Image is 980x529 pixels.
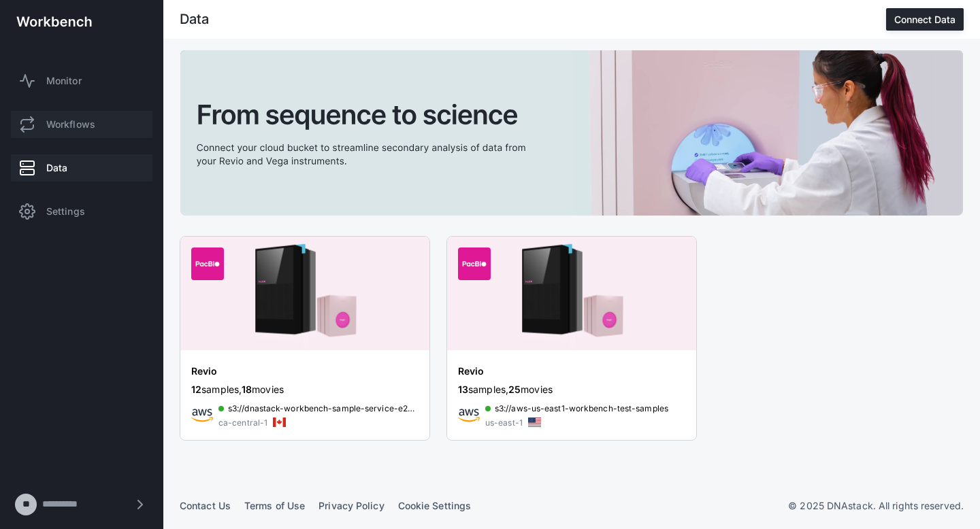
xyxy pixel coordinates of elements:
div: Revio [458,364,685,378]
span: samples, movies [191,383,284,395]
a: Cookie Settings [398,500,472,511]
span: 25 [508,383,521,395]
span: samples, movies [458,383,553,395]
div: ca-central-1 [218,416,267,430]
a: Data [11,154,152,182]
img: aws-banner [447,237,696,350]
a: Contact Us [180,500,231,511]
span: 18 [242,383,252,395]
a: Terms of Use [244,500,305,511]
img: aws-banner [180,237,429,350]
a: Monitor [11,67,152,95]
span: Workflows [46,118,95,131]
p: © 2025 DNAstack. All rights reserved. [788,499,964,513]
div: Data [180,13,209,27]
img: awsicon [458,405,480,426]
a: Workflows [11,111,152,138]
img: organization-logo [458,248,491,280]
button: Connect Data [886,8,964,31]
img: organization-logo [191,248,224,280]
span: Settings [46,205,85,218]
span: s3://dnastack-workbench-sample-service-e2e-test [228,402,417,415]
span: Monitor [46,74,82,88]
span: s3://aws-us-east1-workbench-test-samples [495,402,668,415]
img: awsicon [191,405,213,426]
div: us-east-1 [485,416,523,430]
img: workbench-logo-white.svg [16,16,92,27]
span: 13 [458,383,468,395]
img: cta-banner.svg [180,50,963,216]
div: Connect Data [894,14,955,25]
a: Privacy Policy [318,500,384,511]
span: Data [46,161,67,175]
span: 12 [191,383,201,395]
div: Revio [191,364,419,378]
a: Settings [11,198,152,225]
